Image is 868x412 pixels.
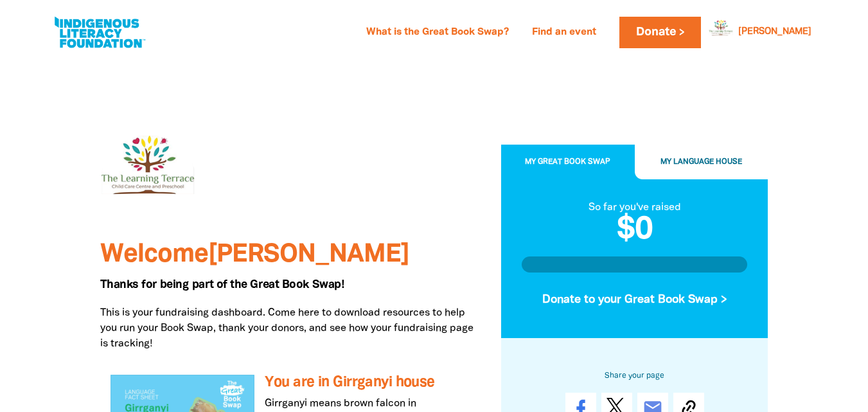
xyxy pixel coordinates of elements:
h6: Share your page [522,369,748,383]
p: This is your fundraising dashboard. Come here to download resources to help you run your Book Swa... [100,305,482,352]
button: My Great Book Swap [501,145,635,180]
span: My Language House [660,159,742,166]
a: Find an event [524,22,604,43]
h3: You are in Girrganyi house [265,375,471,391]
a: What is the Great Book Swap? [359,22,517,43]
button: Donate to your Great Book Swap > [522,283,748,318]
div: So far you've raised [522,200,748,215]
a: [PERSON_NAME] [738,28,811,37]
span: Welcome [PERSON_NAME] [100,243,409,267]
button: My Language House [635,145,768,180]
span: Thanks for being part of the Great Book Swap! [100,280,344,290]
span: My Great Book Swap [525,159,610,166]
a: Donate [619,17,700,48]
h2: $0 [522,215,748,246]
